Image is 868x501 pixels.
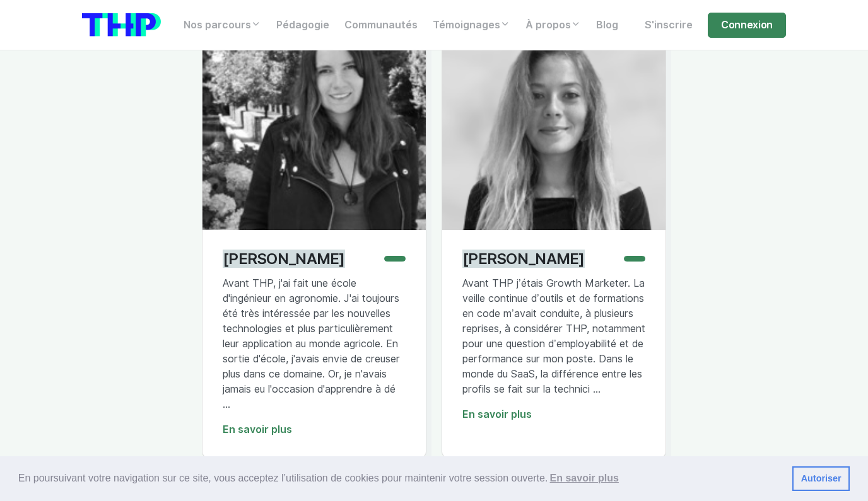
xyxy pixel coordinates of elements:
a: Communautés [337,13,425,38]
a: Pédagogie [269,13,337,38]
img: Lilas Allard [202,7,426,230]
a: Blog [589,13,626,38]
a: S'inscrire [637,13,700,38]
p: [PERSON_NAME] [223,250,345,268]
a: dismiss cookie message [792,466,850,492]
span: En poursuivant votre navigation sur ce site, vous acceptez l’utilisation de cookies pour mainteni... [18,469,782,488]
img: Lara Schutz [442,7,666,230]
a: Connexion [708,13,786,38]
a: À propos [518,13,589,38]
a: En savoir plus [462,408,532,420]
a: En savoir plus [223,423,292,435]
p: Avant THP j’étais Growth Marketer. La veille continue d’outils et de formations en code m’avait c... [462,276,645,397]
a: Nos parcours [176,13,269,38]
p: Avant THP, j'ai fait une école d'ingénieur en agronomie. J'ai toujours été très intéressée par le... [223,276,406,412]
a: learn more about cookies [548,469,621,488]
img: logo [82,13,161,37]
p: [PERSON_NAME] [462,250,585,268]
a: Témoignages [425,13,518,38]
